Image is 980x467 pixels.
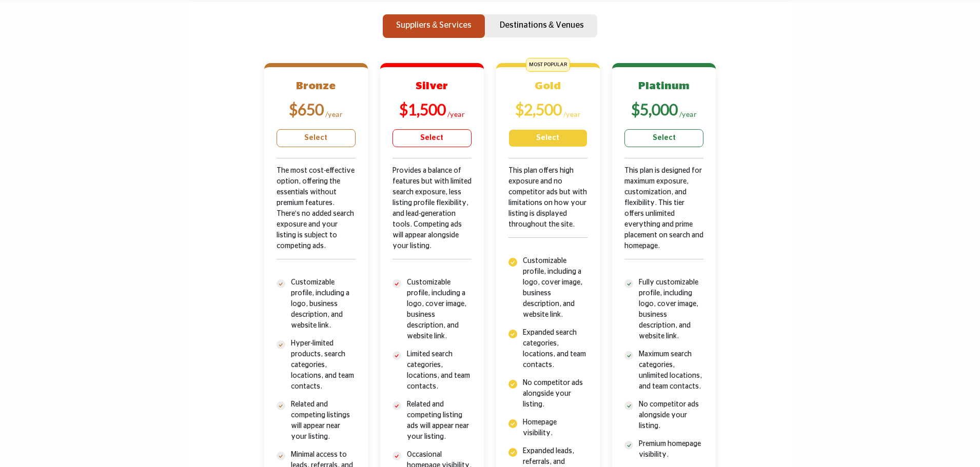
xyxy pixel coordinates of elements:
[277,166,356,277] div: The most cost-effective option, offering the essentials without premium features. There’s no adde...
[291,277,356,331] p: Customizable profile, including a logo, business description, and website link.
[277,129,356,147] a: Select
[289,100,324,118] b: $650
[399,100,446,118] b: $1,500
[535,80,561,91] b: Gold
[624,166,703,277] div: This plan is designed for maximum exposure, customization, and flexibility. This tier offers unli...
[523,417,587,439] p: Homepage visibility.
[393,129,472,147] a: Select
[407,399,472,442] p: Related and competing listing ads will appear near your listing.
[639,277,703,342] p: Fully customizable profile, including logo, cover image, business description, and website link.
[296,80,336,91] b: Bronze
[447,110,465,118] sub: /year
[325,110,343,118] sub: /year
[526,58,570,72] span: MOST POPULAR
[291,338,356,392] p: Hyper-limited products, search categories, locations, and team contacts.
[383,14,485,38] button: Suppliers & Services
[396,19,472,31] p: Suppliers & Services
[508,129,587,147] a: Select
[291,399,356,442] p: Related and competing listings will appear near your listing.
[500,19,584,31] p: Destinations & Venues
[679,110,697,118] sub: /year
[638,80,690,91] b: Platinum
[523,378,587,410] p: No competitor ads alongside your listing.
[515,100,562,118] b: $2,500
[523,328,587,371] p: Expanded search categories, locations, and team contacts.
[624,129,703,147] a: Select
[508,166,587,256] div: This plan offers high exposure and no competitor ads but with limitations on how your listing is ...
[523,256,587,320] p: Customizable profile, including a logo, cover image, business description, and website link.
[563,110,581,118] sub: /year
[639,439,703,460] p: Premium homepage visibility.
[407,277,472,342] p: Customizable profile, including a logo, cover image, business description, and website link.
[393,166,472,277] div: Provides a balance of features but with limited search exposure, less listing profile flexibility...
[639,349,703,392] p: Maximum search categories, unlimited locations, and team contacts.
[407,349,472,392] p: Limited search categories, locations, and team contacts.
[486,14,597,38] button: Destinations & Venues
[631,100,678,118] b: $5,000
[416,80,448,91] b: Silver
[639,399,703,432] p: No competitor ads alongside your listing.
